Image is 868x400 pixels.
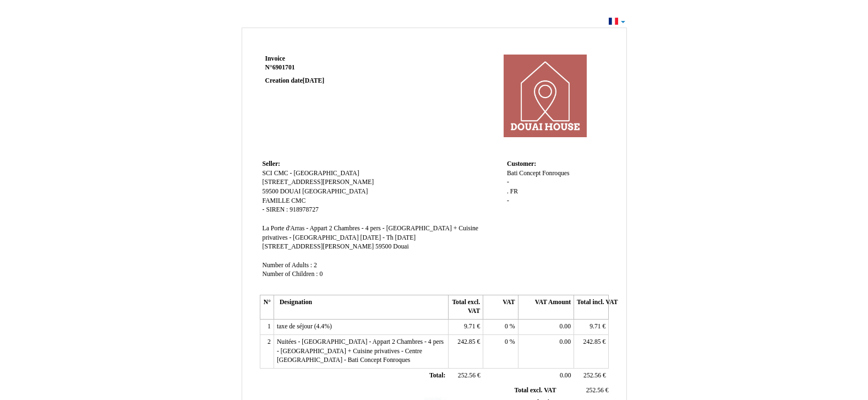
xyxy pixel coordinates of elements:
[265,77,325,84] strong: Creation date
[560,372,571,379] span: 0.00
[574,334,609,368] td: €
[360,234,416,241] span: [DATE] - Th [DATE]
[260,295,274,319] th: N°
[510,188,518,195] span: FR
[280,188,301,195] span: DOUAI
[375,243,391,250] span: 59500
[560,323,571,330] span: 0.00
[260,320,274,335] td: 1
[583,338,601,345] span: 242.85
[260,334,274,368] td: 2
[263,160,280,167] span: Seller:
[505,323,508,330] span: 0
[507,170,541,177] span: Bati Concept
[574,295,609,319] th: Total incl. VAT
[319,271,323,278] span: 0
[507,160,536,167] span: Customer:
[265,55,285,62] span: Invoice
[560,338,571,345] span: 0.00
[291,197,305,204] span: CMC
[464,323,475,330] span: 9.71
[303,77,324,84] span: [DATE]
[483,334,518,368] td: %
[274,295,448,319] th: Designation
[265,63,397,72] strong: N°
[583,372,601,379] span: 252.56
[558,385,610,397] td: €
[448,368,483,383] td: €
[263,271,318,278] span: Number of Children :
[277,323,332,330] span: taxe de séjour (4.4%)
[458,372,476,379] span: 252.56
[429,372,445,379] span: Total:
[574,368,609,383] td: €
[263,206,265,213] span: -
[586,387,604,394] span: 252.56
[507,179,509,186] span: -
[518,295,574,319] th: VAT Amount
[515,387,556,394] span: Total excl. VAT
[263,197,290,204] span: FAMILLE
[457,338,475,345] span: 242.85
[263,225,478,241] span: La Porte d'Arras - Appart 2 Chambres - 4 pers - [GEOGRAPHIC_DATA] + Cuisine privatives - [GEOGRAP...
[483,320,518,335] td: %
[484,55,606,137] img: logo
[483,295,518,319] th: VAT
[542,170,569,177] span: Fonroques
[263,243,374,250] span: [STREET_ADDRESS][PERSON_NAME]
[505,338,508,345] span: 0
[448,295,483,319] th: Total excl. VAT
[266,206,318,213] span: SIREN : 918978727
[589,323,600,330] span: 9.71
[448,320,483,335] td: €
[263,179,374,186] span: [STREET_ADDRESS][PERSON_NAME]
[263,188,279,195] span: 59500
[574,320,609,335] td: €
[393,243,409,250] span: Douai
[507,188,509,195] span: .
[448,334,483,368] td: €
[314,262,317,269] span: 2
[277,338,444,364] span: Nuitées - [GEOGRAPHIC_DATA] - Appart 2 Chambres - 4 pers - [GEOGRAPHIC_DATA] + Cuisine privatives...
[263,262,313,269] span: Number of Adults :
[507,197,509,204] span: -
[263,170,359,177] span: SCI CMC - [GEOGRAPHIC_DATA]
[272,64,295,71] span: 6901701
[302,188,368,195] span: [GEOGRAPHIC_DATA]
